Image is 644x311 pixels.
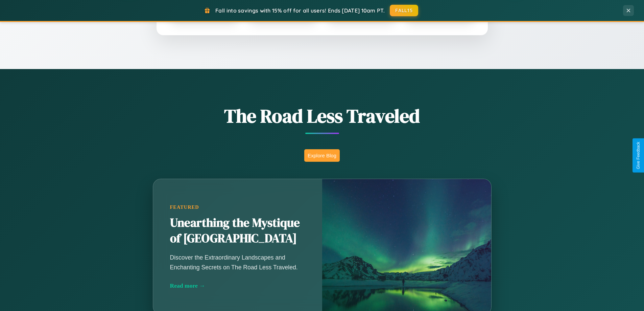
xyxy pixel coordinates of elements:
span: Fall into savings with 15% off for all users! Ends [DATE] 10am PT. [215,7,385,14]
button: FALL15 [390,5,418,16]
h2: Unearthing the Mystique of [GEOGRAPHIC_DATA] [170,215,305,246]
div: Give Feedback [636,142,641,169]
div: Read more → [170,282,305,289]
button: Explore Blog [304,149,340,162]
p: Discover the Extraordinary Landscapes and Enchanting Secrets on The Road Less Traveled. [170,253,305,272]
div: Featured [170,204,305,210]
h1: The Road Less Traveled [119,103,525,129]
